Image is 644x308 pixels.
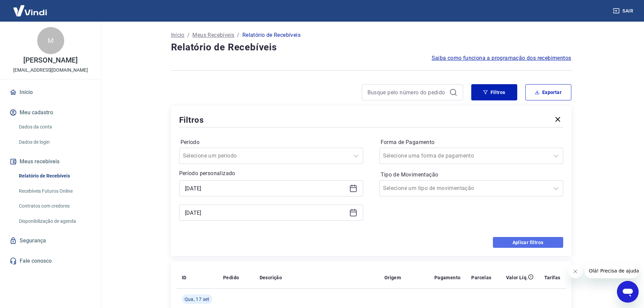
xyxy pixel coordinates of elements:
[171,41,571,54] h4: Relatório de Recebíveis
[8,154,93,169] button: Meus recebíveis
[23,57,77,64] p: [PERSON_NAME]
[471,84,517,100] button: Filtros
[13,67,88,74] p: [EMAIL_ADDRESS][DOMAIN_NAME]
[16,184,93,198] a: Recebíveis Futuros Online
[8,105,93,120] button: Meu cadastro
[381,138,562,146] label: Forma de Pagamento
[471,274,491,281] p: Parcelas
[585,263,639,278] iframe: Mensagem da empresa
[381,171,562,179] label: Tipo de Movimentação
[181,138,362,146] label: Período
[187,31,190,39] p: /
[260,274,282,281] p: Descrição
[8,0,52,21] img: Vindi
[192,31,234,39] a: Meus Recebíveis
[525,84,571,100] button: Exportar
[242,31,301,39] p: Relatório de Recebíveis
[617,281,639,303] iframe: Botão para abrir a janela de mensagens
[237,31,239,39] p: /
[179,169,363,177] p: Período personalizado
[493,237,563,248] button: Aplicar filtros
[185,208,347,218] input: Data final
[179,115,204,125] h5: Filtros
[569,265,582,278] iframe: Fechar mensagem
[8,254,93,268] a: Fale conosco
[612,5,636,17] button: Sair
[4,5,57,10] span: Olá! Precisa de ajuda?
[506,274,528,281] p: Valor Líq.
[185,183,347,193] input: Data inicial
[384,274,401,281] p: Origem
[544,274,560,281] p: Tarifas
[367,87,447,97] input: Busque pelo número do pedido
[223,274,239,281] p: Pedido
[37,27,64,54] div: M
[16,214,93,228] a: Disponibilização de agenda
[16,135,93,149] a: Dados de login
[432,54,571,62] a: Saiba como funciona a programação dos recebimentos
[16,120,93,134] a: Dados da conta
[8,85,93,100] a: Início
[171,31,185,39] a: Início
[185,296,210,303] span: Qua, 17 set
[182,274,187,281] p: ID
[16,199,93,213] a: Contratos com credores
[8,233,93,248] a: Segurança
[16,169,93,183] a: Relatório de Recebíveis
[434,274,461,281] p: Pagamento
